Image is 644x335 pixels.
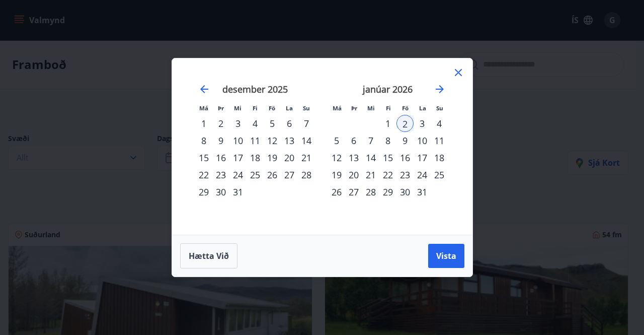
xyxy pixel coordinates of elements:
[328,183,345,200] div: 26
[414,115,431,132] td: Choose laugardagur, 3. janúar 2026 as your check-out date. It’s available.
[414,166,431,183] td: Choose laugardagur, 24. janúar 2026 as your check-out date. It’s available.
[303,104,310,112] small: Su
[298,132,315,149] div: 14
[281,149,298,166] div: 20
[199,104,208,112] small: Má
[247,149,264,166] td: Choose fimmtudagur, 18. desember 2025 as your check-out date. It’s available.
[281,149,298,166] td: Choose laugardagur, 20. desember 2025 as your check-out date. It’s available.
[229,149,247,166] td: Choose miðvikudagur, 17. desember 2025 as your check-out date. It’s available.
[362,149,379,166] div: 14
[328,149,345,166] td: Choose mánudagur, 12. janúar 2026 as your check-out date. It’s available.
[362,166,379,183] td: Choose miðvikudagur, 21. janúar 2026 as your check-out date. It’s available.
[431,115,448,132] td: Choose sunnudagur, 4. janúar 2026 as your check-out date. It’s available.
[362,132,379,149] td: Choose miðvikudagur, 7. janúar 2026 as your check-out date. It’s available.
[298,132,315,149] td: Choose sunnudagur, 14. desember 2025 as your check-out date. It’s available.
[362,132,379,149] div: 7
[345,183,362,200] div: 27
[218,104,224,112] small: Þr
[345,132,362,149] td: Choose þriðjudagur, 6. janúar 2026 as your check-out date. It’s available.
[396,166,414,183] div: 23
[198,83,210,95] div: Move backward to switch to the previous month.
[419,104,426,112] small: La
[195,115,212,132] td: Choose mánudagur, 1. desember 2025 as your check-out date. It’s available.
[298,166,315,183] div: 28
[247,166,264,183] div: 25
[264,115,281,132] td: Choose föstudagur, 5. desember 2025 as your check-out date. It’s available.
[264,115,281,132] div: 5
[345,149,362,166] td: Choose þriðjudagur, 13. janúar 2026 as your check-out date. It’s available.
[298,166,315,183] td: Choose sunnudagur, 28. desember 2025 as your check-out date. It’s available.
[264,149,281,166] div: 19
[345,149,362,166] div: 13
[414,115,431,132] div: 3
[229,183,247,200] td: Choose miðvikudagur, 31. desember 2025 as your check-out date. It’s available.
[333,104,342,112] small: Má
[431,149,448,166] td: Choose sunnudagur, 18. janúar 2026 as your check-out date. It’s available.
[414,149,431,166] div: 17
[247,132,264,149] div: 11
[379,149,396,166] div: 15
[367,104,375,112] small: Mi
[229,132,247,149] td: Choose miðvikudagur, 10. desember 2025 as your check-out date. It’s available.
[396,183,414,200] td: Choose föstudagur, 30. janúar 2026 as your check-out date. It’s available.
[195,183,212,200] div: 29
[328,166,345,183] td: Choose mánudagur, 19. janúar 2026 as your check-out date. It’s available.
[431,132,448,149] td: Choose sunnudagur, 11. janúar 2026 as your check-out date. It’s available.
[379,183,396,200] td: Choose fimmtudagur, 29. janúar 2026 as your check-out date. It’s available.
[222,83,288,95] strong: desember 2025
[195,166,212,183] div: 22
[345,132,362,149] div: 6
[247,115,264,132] div: 4
[195,149,212,166] td: Choose mánudagur, 15. desember 2025 as your check-out date. It’s available.
[264,132,281,149] td: Choose föstudagur, 12. desember 2025 as your check-out date. It’s available.
[229,166,247,183] div: 24
[379,115,396,132] td: Choose fimmtudagur, 1. janúar 2026 as your check-out date. It’s available.
[212,115,229,132] div: 2
[281,115,298,132] div: 6
[212,115,229,132] td: Choose þriðjudagur, 2. desember 2025 as your check-out date. It’s available.
[434,83,446,95] div: Move forward to switch to the next month.
[247,149,264,166] div: 18
[269,104,275,112] small: Fö
[402,104,409,112] small: Fö
[328,132,345,149] div: 5
[431,115,448,132] div: 4
[396,149,414,166] div: 16
[328,149,345,166] div: 12
[431,132,448,149] div: 11
[436,104,443,112] small: Su
[281,115,298,132] td: Choose laugardagur, 6. desember 2025 as your check-out date. It’s available.
[345,166,362,183] div: 20
[396,115,414,132] td: Selected as start date. föstudagur, 2. janúar 2026
[431,149,448,166] div: 18
[363,83,413,95] strong: janúar 2026
[212,149,229,166] td: Choose þriðjudagur, 16. desember 2025 as your check-out date. It’s available.
[351,104,357,112] small: Þr
[212,149,229,166] div: 16
[184,71,460,223] div: Calendar
[428,244,464,268] button: Vista
[328,183,345,200] td: Choose mánudagur, 26. janúar 2026 as your check-out date. It’s available.
[414,132,431,149] td: Choose laugardagur, 10. janúar 2026 as your check-out date. It’s available.
[436,250,456,261] span: Vista
[379,166,396,183] td: Choose fimmtudagur, 22. janúar 2026 as your check-out date. It’s available.
[431,166,448,183] td: Choose sunnudagur, 25. janúar 2026 as your check-out date. It’s available.
[298,115,315,132] div: 7
[414,183,431,200] div: 31
[379,132,396,149] td: Choose fimmtudagur, 8. janúar 2026 as your check-out date. It’s available.
[195,166,212,183] td: Choose mánudagur, 22. desember 2025 as your check-out date. It’s available.
[396,149,414,166] td: Choose föstudagur, 16. janúar 2026 as your check-out date. It’s available.
[396,183,414,200] div: 30
[195,115,212,132] div: 1
[229,132,247,149] div: 10
[379,115,396,132] div: 1
[396,132,414,149] div: 9
[386,104,391,112] small: Fi
[414,183,431,200] td: Choose laugardagur, 31. janúar 2026 as your check-out date. It’s available.
[264,149,281,166] td: Choose föstudagur, 19. desember 2025 as your check-out date. It’s available.
[362,183,379,200] div: 28
[396,132,414,149] td: Choose föstudagur, 9. janúar 2026 as your check-out date. It’s available.
[212,183,229,200] td: Choose þriðjudagur, 30. desember 2025 as your check-out date. It’s available.
[195,183,212,200] td: Choose mánudagur, 29. desember 2025 as your check-out date. It’s available.
[362,149,379,166] td: Choose miðvikudagur, 14. janúar 2026 as your check-out date. It’s available.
